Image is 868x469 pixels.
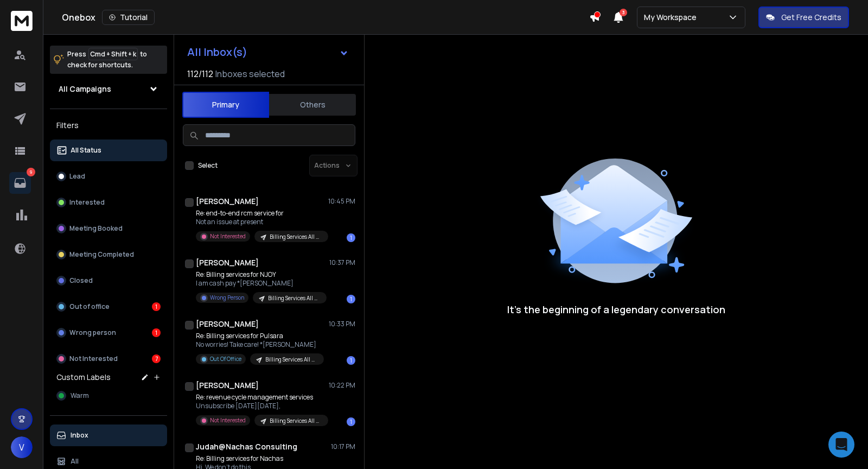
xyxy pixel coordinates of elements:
button: Get Free Credits [758,7,849,28]
div: 1 [347,356,355,365]
button: V [11,436,33,458]
span: 3 [620,9,627,16]
button: Closed [50,270,167,291]
p: Meeting Completed [69,250,134,259]
label: Select [198,161,218,170]
p: Wrong person [69,328,116,337]
button: Meeting Completed [50,244,167,265]
div: 1 [347,233,355,242]
h1: [PERSON_NAME] [196,319,259,329]
span: 112 / 112 [187,67,213,80]
p: Not Interested [210,232,246,240]
p: It’s the beginning of a legendary conversation [507,302,725,317]
p: Closed [69,276,93,285]
h1: Judah@Nachas Consulting [196,441,297,452]
p: Billing Services All Mixed (OCT) [265,356,317,364]
h1: All Campaigns [59,84,111,94]
div: 7 [152,354,161,363]
button: Wrong person1 [50,322,167,344]
p: Re: Billing services for NJOY [196,270,326,279]
button: Out of office1 [50,296,167,318]
span: Warm [71,391,89,400]
p: Billing Services All Mixed (OCT) [270,417,322,425]
p: Not Interested [210,416,246,424]
h1: [PERSON_NAME] [196,257,259,268]
h1: All Inbox(s) [187,47,247,58]
p: Not an issue at present [196,218,326,226]
p: Re: Billing services for Nachas [196,454,326,463]
p: 10:45 PM [328,197,355,206]
p: Press to check for shortcuts. [67,49,147,71]
h3: Custom Labels [56,372,111,383]
p: Billing Services All Mixed (OCT) [270,233,322,241]
p: Unsubscribe [DATE][DATE], [196,402,326,410]
button: Others [269,93,356,117]
h3: Inboxes selected [215,67,285,80]
button: Not Interested7 [50,348,167,370]
div: 1 [347,295,355,303]
p: 10:22 PM [329,381,355,390]
p: Billing Services All Mixed (OCT) [268,294,320,302]
p: Lead [69,172,85,181]
button: Primary [182,92,269,118]
p: Inbox [71,431,88,440]
p: 10:37 PM [329,258,355,267]
p: Wrong Person [210,294,244,302]
button: Inbox [50,424,167,446]
button: Meeting Booked [50,218,167,239]
p: Re: end-to-end rcm service for [196,209,326,218]
p: 10:33 PM [329,320,355,328]
span: Cmd + Shift + k [88,48,138,60]
p: All Status [71,146,101,155]
h1: [PERSON_NAME] [196,196,259,207]
div: 1 [347,417,355,426]
button: All Campaigns [50,78,167,100]
p: Get Free Credits [781,12,841,23]
a: 9 [9,172,31,194]
p: 9 [27,168,35,176]
button: Interested [50,192,167,213]
button: All Inbox(s) [178,41,358,63]
p: Interested [69,198,105,207]
button: All Status [50,140,167,161]
p: I am cash pay *[PERSON_NAME] [196,279,326,288]
h3: Filters [50,118,167,133]
button: Tutorial [102,10,155,25]
button: Lead [50,166,167,187]
div: 1 [152,302,161,311]
div: 1 [152,328,161,337]
p: Out of office [69,302,110,311]
p: 10:17 PM [331,442,355,451]
p: All [71,457,79,466]
p: Out Of Office [210,355,241,363]
p: No worries! Take care! *[PERSON_NAME] [196,340,324,349]
p: Meeting Booked [69,224,123,233]
div: Onebox [62,10,589,25]
p: My Workspace [644,12,701,23]
div: Open Intercom Messenger [828,432,854,458]
button: Warm [50,385,167,407]
p: Not Interested [69,354,118,363]
h1: [PERSON_NAME] [196,380,259,391]
p: Re: Billing services for Pulsara [196,332,324,340]
p: Re: revenue cycle management services [196,393,326,402]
